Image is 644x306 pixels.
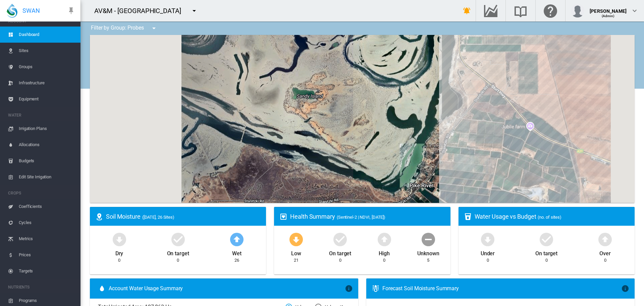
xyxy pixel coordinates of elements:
[94,6,187,15] div: AV&M - [GEOGRAPHIC_DATA]
[115,247,123,257] div: Dry
[190,7,198,15] md-icon: icon-menu-down
[372,285,380,293] md-icon: icon-thermometer-lines
[590,5,627,12] div: [PERSON_NAME]
[19,169,75,185] span: Edit Site Irrigation
[420,231,436,247] md-icon: icon-minus-circle
[513,7,529,15] md-icon: Search the knowledge base
[67,7,75,15] md-icon: icon-pin
[98,285,106,293] md-icon: icon-water
[232,247,241,257] div: Wet
[599,247,611,257] div: Over
[19,75,75,91] span: Infrastructure
[291,247,301,257] div: Low
[475,212,629,221] div: Water Usage vs Budget
[339,257,341,263] div: 0
[234,257,239,263] div: 26
[481,247,495,257] div: Under
[19,137,75,153] span: Allocations
[604,257,606,263] div: 0
[7,4,17,18] img: SWAN-Landscape-Logo-Colour-drop.png
[19,121,75,137] span: Irrigation Plans
[597,231,613,247] md-icon: icon-arrow-up-bold-circle
[187,4,201,17] button: icon-menu-down
[621,285,629,293] md-icon: icon-information
[19,43,75,59] span: Sites
[290,212,445,221] div: Health Summary
[19,247,75,263] span: Prices
[147,21,161,35] button: icon-menu-down
[19,199,75,215] span: Coefficients
[379,247,390,257] div: High
[417,247,439,257] div: Unknown
[167,247,189,257] div: On target
[376,231,392,247] md-icon: icon-arrow-up-bold-circle
[19,215,75,231] span: Cycles
[19,27,75,43] span: Dashboard
[22,6,40,15] span: SWAN
[545,257,548,263] div: 0
[535,247,557,257] div: On target
[19,263,75,279] span: Targets
[538,231,554,247] md-icon: icon-checkbox-marked-circle
[542,7,558,15] md-icon: Click here for help
[464,213,472,221] md-icon: icon-cup-water
[332,231,348,247] md-icon: icon-checkbox-marked-circle
[329,247,351,257] div: On target
[279,213,287,221] md-icon: icon-heart-box-outline
[19,153,75,169] span: Budgets
[177,257,179,263] div: 0
[383,257,385,263] div: 0
[111,231,127,247] md-icon: icon-arrow-down-bold-circle
[170,231,186,247] md-icon: icon-checkbox-marked-circle
[345,285,353,293] md-icon: icon-information
[487,257,489,263] div: 0
[538,215,561,220] span: (no. of sites)
[571,4,584,17] img: profile.jpg
[118,257,120,263] div: 0
[106,212,261,221] div: Soil Moisture
[288,231,304,247] md-icon: icon-arrow-down-bold-circle
[8,188,75,199] span: CROPS
[95,213,103,221] md-icon: icon-map-marker-radius
[229,231,245,247] md-icon: icon-arrow-up-bold-circle
[382,285,621,292] div: Forecast Soil Moisture Summary
[337,215,385,220] span: (Sentinel-2 | NDVI, [DATE])
[294,257,299,263] div: 21
[19,231,75,247] span: Metrics
[19,59,75,75] span: Groups
[8,110,75,121] span: WATER
[460,4,474,17] button: icon-bell-ring
[427,257,429,263] div: 5
[480,231,496,247] md-icon: icon-arrow-down-bold-circle
[631,7,639,15] md-icon: icon-chevron-down
[150,24,158,32] md-icon: icon-menu-down
[8,282,75,293] span: NUTRIENTS
[142,215,174,220] span: ([DATE], 26 Sites)
[86,21,163,35] div: Filter by Group: Probes
[602,14,615,18] span: (Admin)
[483,7,499,15] md-icon: Go to the Data Hub
[463,7,471,15] md-icon: icon-bell-ring
[19,91,75,107] span: Equipment
[109,285,345,292] span: Account Water Usage Summary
